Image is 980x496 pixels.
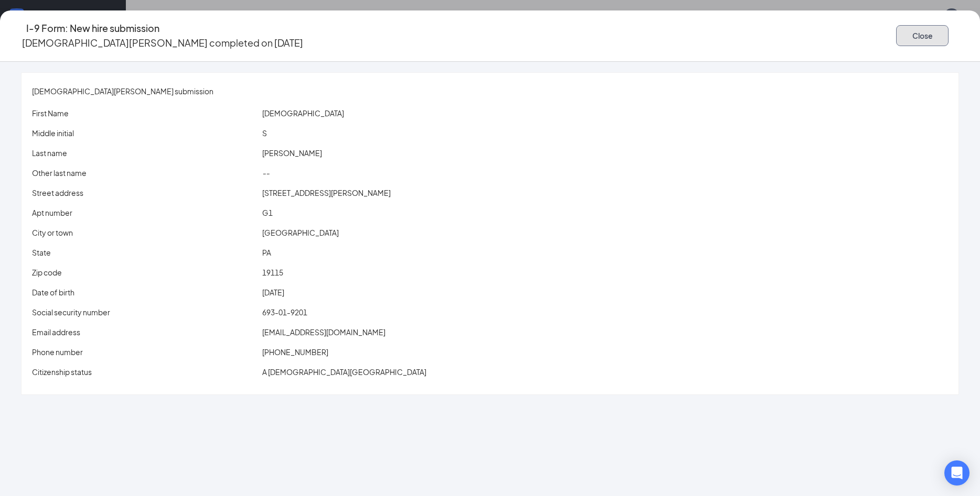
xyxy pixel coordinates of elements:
[32,167,258,179] p: Other last name
[32,187,258,199] p: Street address
[32,127,258,139] p: Middle initial
[262,248,271,257] span: PA
[32,247,258,258] p: State
[32,366,258,378] p: Citizenship status
[262,168,270,178] span: --
[32,85,213,97] span: [DEMOGRAPHIC_DATA][PERSON_NAME] submission
[262,108,344,118] span: [DEMOGRAPHIC_DATA]
[262,148,322,158] span: [PERSON_NAME]
[32,147,258,159] p: Last name
[32,207,258,218] p: Apt number
[262,228,339,237] span: [GEOGRAPHIC_DATA]
[944,460,970,486] div: Open Intercom Messenger
[262,288,284,297] span: [DATE]
[262,188,391,197] span: [STREET_ADDRESS][PERSON_NAME]
[22,36,303,50] p: [DEMOGRAPHIC_DATA][PERSON_NAME] completed on [DATE]
[262,208,273,217] span: G1
[32,286,258,298] p: Date of birth
[262,128,267,138] span: S
[32,306,258,318] p: Social security number
[262,367,426,377] span: A [DEMOGRAPHIC_DATA][GEOGRAPHIC_DATA]
[32,326,258,338] p: Email address
[896,25,949,46] button: Close
[32,107,258,119] p: First Name
[262,327,385,337] span: [EMAIL_ADDRESS][DOMAIN_NAME]
[32,267,258,278] p: Zip code
[262,268,283,277] span: 19115
[32,346,258,358] p: Phone number
[262,307,307,317] span: 693-01-9201
[32,227,258,238] p: City or town
[262,347,328,357] span: [PHONE_NUMBER]
[26,21,159,36] h4: I-9 Form: New hire submission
